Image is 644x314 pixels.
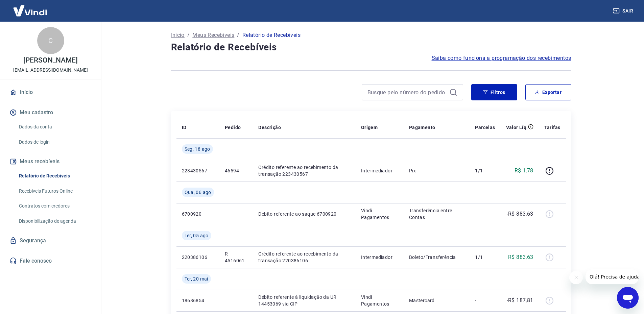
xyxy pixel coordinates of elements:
iframe: Botão para abrir a janela de mensagens [617,287,639,309]
p: Transferência entre Contas [409,207,464,221]
p: R$ 1,78 [515,167,533,175]
p: Descrição [258,124,281,131]
img: Vindi [8,0,52,21]
a: Dados de login [16,135,93,149]
a: Recebíveis Futuros Online [16,184,93,198]
p: 6700920 [182,211,214,217]
p: [EMAIL_ADDRESS][DOMAIN_NAME] [13,67,88,74]
iframe: Mensagem da empresa [586,269,639,284]
p: - [475,211,495,217]
p: Boleto/Transferência [409,254,464,261]
button: Meu cadastro [8,105,93,120]
a: Segurança [8,233,93,248]
p: 220386106 [182,254,214,261]
p: 223430567 [182,167,214,174]
p: 1/1 [475,254,495,261]
input: Busque pelo número do pedido [367,87,447,97]
p: 46594 [225,167,247,174]
button: Sair [612,5,636,17]
p: Intermediador [361,167,398,174]
span: Seg, 18 ago [185,146,210,152]
a: Fale conosco [8,253,93,268]
p: 1/1 [475,167,495,174]
span: Qua, 06 ago [185,189,211,196]
p: Relatório de Recebíveis [242,31,301,39]
div: C [37,27,64,54]
p: [PERSON_NAME] [23,57,77,64]
p: Débito referente à liquidação da UR 14453069 via CIP [258,294,350,307]
p: 18686854 [182,297,214,304]
h4: Relatório de Recebíveis [171,41,571,54]
p: -R$ 187,81 [507,296,533,305]
p: - [475,297,495,304]
p: Parcelas [475,124,495,131]
a: Início [8,85,93,100]
a: Relatório de Recebíveis [16,169,93,183]
a: Meus Recebíveis [192,31,234,39]
p: Pix [409,167,464,174]
p: -R$ 883,63 [507,210,533,218]
p: Crédito referente ao recebimento da transação 223430567 [258,164,350,177]
span: Ter, 05 ago [185,232,209,239]
button: Exportar [525,84,571,100]
p: / [237,31,239,39]
p: R$ 883,63 [508,253,533,261]
iframe: Fechar mensagem [569,271,583,284]
p: Intermediador [361,254,398,261]
button: Filtros [471,84,517,100]
p: / [187,31,190,39]
p: Vindi Pagamentos [361,207,398,221]
p: Origem [361,124,378,131]
span: Ter, 20 mai [185,275,208,282]
p: Valor Líq. [506,124,528,131]
p: Débito referente ao saque 6700920 [258,211,350,217]
p: Vindi Pagamentos [361,294,398,307]
a: Dados da conta [16,120,93,134]
p: Mastercard [409,297,464,304]
a: Disponibilização de agenda [16,214,93,228]
a: Início [171,31,185,39]
span: Olá! Precisa de ajuda? [4,5,57,10]
p: Pagamento [409,124,435,131]
p: Crédito referente ao recebimento da transação 220386106 [258,250,350,264]
p: ID [182,124,187,131]
a: Saiba como funciona a programação dos recebimentos [432,54,571,62]
a: Contratos com credores [16,199,93,213]
p: Tarifas [544,124,560,131]
button: Meus recebíveis [8,154,93,169]
p: Pedido [225,124,241,131]
p: R-4516061 [225,250,247,264]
